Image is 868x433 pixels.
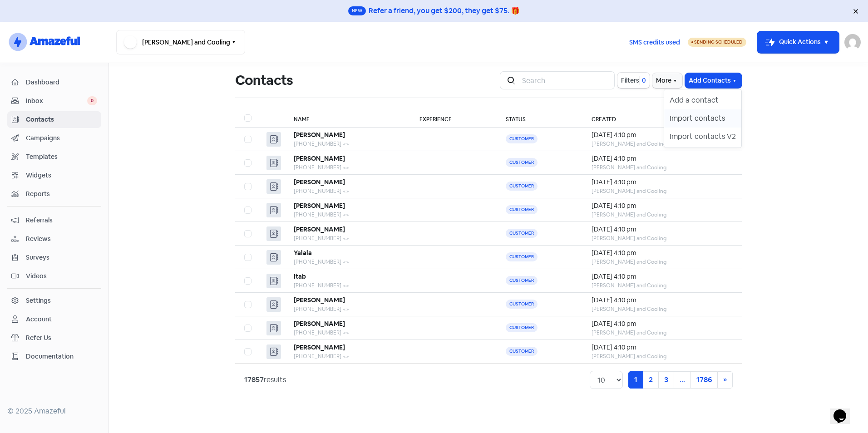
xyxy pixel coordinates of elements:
div: results [244,374,286,385]
button: Import contacts V2 [664,128,741,146]
a: Sending Scheduled [688,37,746,48]
strong: 17857 [244,375,264,384]
b: [PERSON_NAME] [294,296,345,304]
span: Documentation [26,352,97,361]
a: ... [674,371,691,389]
a: Account [7,311,101,328]
div: [PERSON_NAME] and Cooling [592,329,733,337]
span: Refer Us [26,333,97,343]
a: Next [717,371,733,389]
a: Reviews [7,231,101,247]
div: [PHONE_NUMBER] <> [294,234,402,242]
div: [DATE] 4:10 pm [592,130,733,140]
div: [DATE] 4:10 pm [592,272,733,281]
div: [DATE] 4:10 pm [592,225,733,234]
img: User [844,34,861,50]
button: More [652,73,682,88]
a: Settings [7,292,101,309]
b: [PERSON_NAME] [294,320,345,328]
button: Quick Actions [757,31,839,53]
div: [PHONE_NUMBER] <> [294,281,402,290]
b: [PERSON_NAME] [294,178,345,186]
th: Created [582,109,742,128]
input: Search [517,71,615,89]
a: Dashboard [7,74,101,91]
span: 0 [87,96,97,105]
div: [PERSON_NAME] and Cooling [592,211,733,219]
span: Customer [506,158,538,167]
button: Filters0 [617,73,650,88]
a: Campaigns [7,130,101,147]
div: Settings [26,296,51,305]
div: [PERSON_NAME] and Cooling [592,163,733,172]
button: Add a contact [664,91,741,109]
div: [PERSON_NAME] and Cooling [592,305,733,313]
a: Videos [7,268,101,285]
span: Customer [506,252,538,261]
div: [PERSON_NAME] and Cooling [592,352,733,360]
span: Customer [506,182,538,191]
span: Inbox [26,96,87,106]
div: Refer a friend, you get $200, they get $75. 🎁 [369,5,520,16]
span: Referrals [26,216,97,225]
span: Reports [26,189,97,199]
a: SMS credits used [621,37,688,46]
span: Customer [506,134,538,143]
a: Reports [7,186,101,202]
div: [PHONE_NUMBER] <> [294,140,402,148]
a: 3 [658,371,674,389]
div: [DATE] 4:10 pm [592,343,733,352]
a: Contacts [7,111,101,128]
span: Customer [506,276,538,285]
span: Contacts [26,115,97,124]
div: Account [26,315,52,324]
b: [PERSON_NAME] [294,343,345,351]
th: Name [285,109,411,128]
span: Customer [506,323,538,332]
h1: Contacts [235,66,293,95]
a: Surveys [7,249,101,266]
div: [PHONE_NUMBER] <> [294,352,402,360]
div: [PHONE_NUMBER] <> [294,329,402,337]
div: [PHONE_NUMBER] <> [294,187,402,195]
div: [PHONE_NUMBER] <> [294,211,402,219]
span: Reviews [26,234,97,244]
a: 1 [628,371,643,389]
span: Sending Scheduled [694,39,743,45]
div: [DATE] 4:10 pm [592,319,733,329]
a: Refer Us [7,330,101,346]
span: Templates [26,152,97,162]
div: [PERSON_NAME] and Cooling [592,234,733,242]
b: Yalala [294,249,312,257]
b: [PERSON_NAME] [294,154,345,162]
div: [DATE] 4:10 pm [592,154,733,163]
a: Documentation [7,348,101,365]
span: Videos [26,271,97,281]
th: Experience [410,109,497,128]
span: Customer [506,205,538,214]
button: Add Contacts [685,73,742,88]
span: 0 [640,76,646,85]
div: [PERSON_NAME] and Cooling [592,140,733,148]
div: [PHONE_NUMBER] <> [294,305,402,313]
span: Customer [506,347,538,356]
span: » [723,375,727,384]
span: Surveys [26,253,97,262]
b: Itab [294,272,306,280]
span: Filters [621,76,639,85]
span: Campaigns [26,133,97,143]
div: [PERSON_NAME] and Cooling [592,281,733,290]
a: Widgets [7,167,101,184]
span: Customer [506,300,538,309]
a: Templates [7,148,101,165]
div: [PHONE_NUMBER] <> [294,258,402,266]
div: [DATE] 4:10 pm [592,295,733,305]
span: SMS credits used [629,38,680,47]
button: [PERSON_NAME] and Cooling [116,30,245,54]
span: Widgets [26,171,97,180]
span: New [348,6,366,15]
a: 2 [643,371,659,389]
iframe: chat widget [830,397,859,424]
div: [PHONE_NUMBER] <> [294,163,402,172]
b: [PERSON_NAME] [294,131,345,139]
